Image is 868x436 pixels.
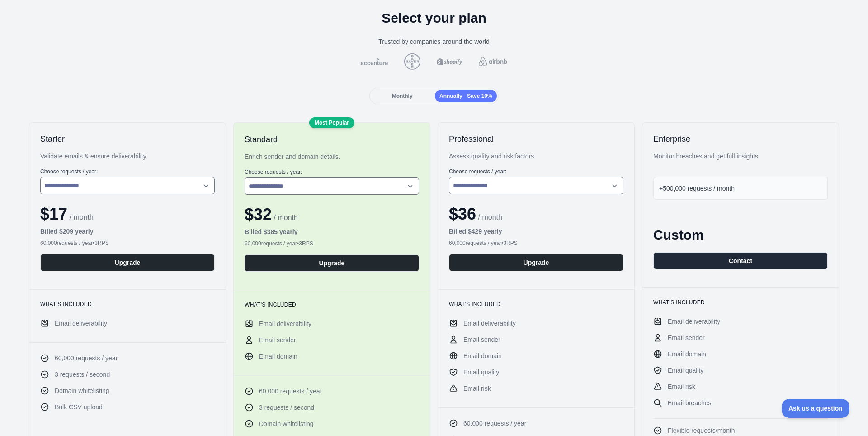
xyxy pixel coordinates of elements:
[245,152,419,161] div: Enrich sender and domain details.
[449,152,623,161] div: Assess quality and risk factors.
[449,168,623,175] label: Choose requests / year :
[653,152,828,161] div: Monitor breaches and get full insights.
[245,168,419,176] label: Choose requests / year :
[782,399,850,418] iframe: Toggle Customer Support
[659,185,735,192] span: +500,000 requests / month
